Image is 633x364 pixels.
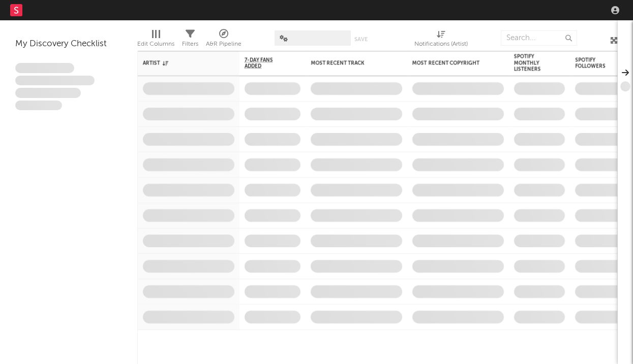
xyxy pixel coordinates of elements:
[245,57,285,69] span: 7-Day Fans Added
[15,101,62,111] span: Aliquam viverra
[137,38,174,50] div: Edit Columns
[575,57,611,69] div: Spotify Followers
[414,38,468,50] div: Notifications (Artist)
[311,60,387,66] div: Most Recent Track
[15,76,95,86] span: Integer aliquet in purus et
[137,25,174,55] div: Edit Columns
[15,88,81,98] span: Praesent ac interdum
[514,54,550,72] div: Spotify Monthly Listeners
[143,60,219,66] div: Artist
[354,37,368,42] button: Save
[182,25,198,55] div: Filters
[414,25,468,55] div: Notifications (Artist)
[412,60,489,66] div: Most Recent Copyright
[15,63,74,73] span: Lorem ipsum dolor
[206,38,242,50] div: A&R Pipeline
[501,30,577,46] input: Search...
[15,38,122,50] div: My Discovery Checklist
[182,38,198,50] div: Filters
[206,25,242,55] div: A&R Pipeline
